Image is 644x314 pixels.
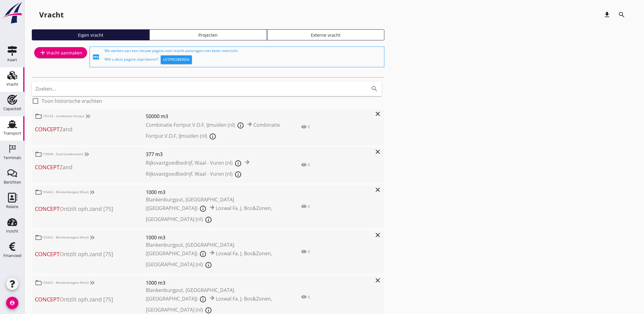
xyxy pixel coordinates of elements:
[6,229,18,233] div: Inzicht
[83,151,90,158] i: keyboard_double_arrow_right
[32,29,149,40] a: Eigen vracht
[146,241,234,257] span: Blankenburgput, [GEOGRAPHIC_DATA] ([GEOGRAPHIC_DATA])
[3,131,21,135] div: Transport
[35,125,146,133] span: Zand
[35,125,60,133] span: Concept
[35,151,42,158] i: folder_open
[35,205,146,213] span: Ontzilt oph.zand [75]
[163,57,190,63] div: Uitproberen
[308,124,310,130] div: 0
[604,11,611,18] i: download
[205,261,212,269] i: info_outline
[161,55,192,64] button: Uitproberen
[308,162,310,168] div: 0
[32,110,385,145] a: 170133 - Combinatie Fortput ConceptZand50000 m3Combinatie Fortput V.O.F, IJmuiden (nl)Combinatie ...
[237,122,244,129] i: info_outline
[371,85,378,92] i: search
[270,32,382,38] div: Externe vracht
[146,234,285,241] span: 1000 m3
[35,295,146,304] span: Ontzilt oph.zand [75]
[42,98,102,104] label: Toon historische vrachten
[267,29,385,40] a: Externe vracht
[35,113,42,120] i: folder_open
[89,189,96,196] i: keyboard_double_arrow_right
[35,234,42,241] i: folder_open
[146,170,233,177] span: Rijksvastgoedbedrijf, Waal - Vuren (nl)
[146,287,234,302] span: Blankenburgput, [GEOGRAPHIC_DATA] ([GEOGRAPHIC_DATA])
[1,2,23,24] img: logo-small.a267ee39.svg
[308,204,310,209] div: 0
[35,235,96,239] span: 155422 - Blankenburgput (Rival)
[92,53,100,61] i: fiber_new
[35,189,42,196] i: folder_open
[35,296,60,303] span: Concept
[374,277,381,284] i: close
[84,113,92,120] i: keyboard_double_arrow_right
[32,148,385,183] a: 170049 - Zand (onderwater) ConceptZand377 m3Rijksvastgoedbedrijf, Waal - Vuren (nl)Rijksvastgoedb...
[146,151,285,158] span: 377 m3
[35,152,90,156] span: 170049 - Zand (onderwater)
[35,32,147,38] div: Eigen vracht
[34,47,87,58] a: Vracht aanmaken
[146,189,285,196] span: 1000 m3
[234,160,242,167] i: info_outline
[39,49,82,56] div: Vracht aanmaken
[35,279,42,286] i: folder_open
[205,216,212,223] i: info_outline
[199,296,207,303] i: info_outline
[199,250,207,258] i: info_outline
[35,280,96,285] span: 155422 - Blankenburgput (Rival)
[205,307,212,314] i: info_outline
[35,114,92,118] span: 170133 - Combinatie Fortput
[234,171,242,178] i: info_outline
[35,163,60,171] span: Concept
[209,133,216,140] i: info_outline
[6,82,18,86] div: Vracht
[149,29,267,40] a: Projecten
[32,231,385,274] a: 155422 - Blankenburgput (Rival) ConceptOntzilt oph.zand [75]1000 m3Blankenburgput, [GEOGRAPHIC_DA...
[618,11,626,18] i: search
[374,110,381,118] i: close
[89,234,96,241] i: keyboard_double_arrow_right
[35,250,146,258] span: Ontzilt oph.zand [75]
[146,196,234,211] span: Blankenburgput, [GEOGRAPHIC_DATA] ([GEOGRAPHIC_DATA])
[146,279,285,286] span: 1000 m3
[105,48,382,66] div: We werken aan een nieuwe pagina voor vracht aanvragen met beter overzicht. Wilt u deze pagina uit...
[35,190,96,194] span: 155422 - Blankenburgput (Rival)
[374,231,381,239] i: close
[146,121,235,128] span: Combinatie Fortput V.O.F, IJmuiden (nl)
[3,254,21,258] div: Financieel
[152,32,264,38] div: Projecten
[374,186,381,193] i: close
[3,156,21,160] div: Terminals
[39,10,64,20] div: Vracht
[6,297,18,309] i: account_circle
[35,163,146,171] span: Zand
[3,107,21,111] div: Capaciteit
[146,113,285,120] span: 50000 m3
[35,84,361,94] input: Zoeken...
[35,205,60,212] span: Concept
[32,185,385,228] a: 155422 - Blankenburgput (Rival) ConceptOntzilt oph.zand [75]1000 m3Blankenburgput, [GEOGRAPHIC_DA...
[7,58,17,62] div: Kaart
[308,249,310,255] div: 0
[89,279,96,286] i: keyboard_double_arrow_right
[374,148,381,155] i: close
[199,205,207,212] i: info_outline
[35,250,60,258] span: Concept
[4,180,21,184] div: Berichten
[39,49,46,56] i: add
[6,205,18,209] div: Relatie
[308,294,310,300] div: 0
[146,159,233,166] span: Rijksvastgoedbedrijf, Waal - Vuren (nl)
